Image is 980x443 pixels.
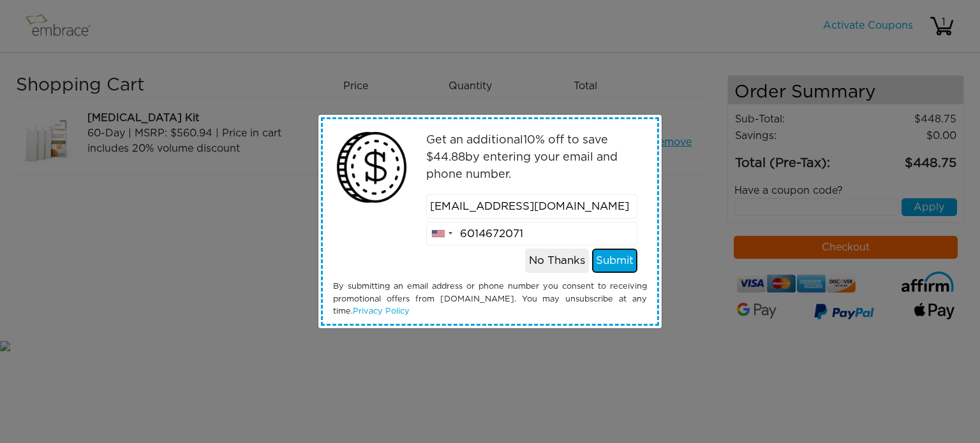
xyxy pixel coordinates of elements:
[426,222,638,246] input: Phone
[433,152,465,163] span: 44.88
[323,280,657,317] div: By submitting an email address or phone number you consent to receiving promotional offers from [...
[525,249,589,273] button: No Thanks
[523,134,535,146] span: 10
[426,194,638,219] input: Email
[353,307,410,316] a: Privacy Policy
[330,126,413,209] img: money2.png
[427,222,456,245] div: United States: +1
[426,132,638,184] p: Get an additional % off to save $ by entering your email and phone number.
[592,249,637,273] button: Submit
